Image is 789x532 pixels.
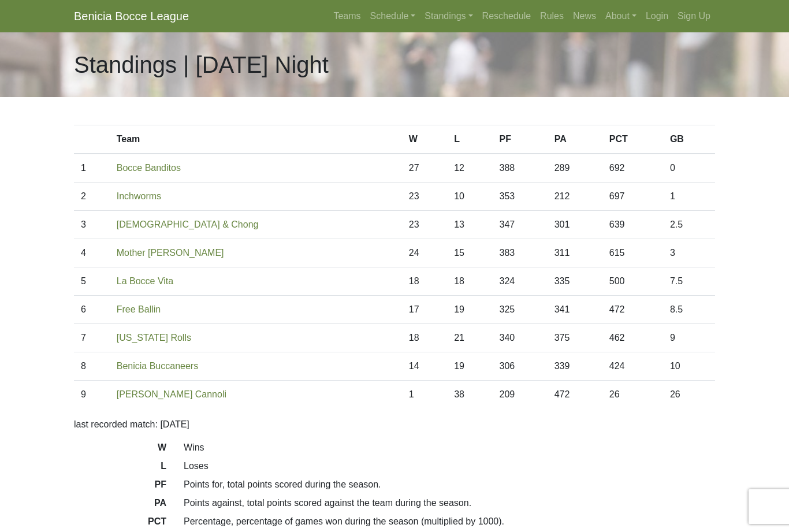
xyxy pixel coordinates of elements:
[663,211,715,239] td: 2.5
[548,296,602,324] td: 341
[402,381,447,409] td: 1
[641,5,673,28] a: Login
[663,154,715,183] td: 0
[548,125,602,154] th: PA
[548,381,602,409] td: 472
[402,154,447,183] td: 27
[65,459,175,478] dt: L
[663,183,715,211] td: 1
[447,239,492,267] td: 15
[663,267,715,296] td: 7.5
[493,239,548,267] td: 383
[74,154,110,183] td: 1
[402,296,447,324] td: 17
[74,51,329,79] h1: Standings | [DATE] Night
[117,248,224,258] a: Mother [PERSON_NAME]
[548,352,602,381] td: 339
[663,239,715,267] td: 3
[117,163,181,173] a: Bocce Banditos
[74,418,715,431] p: last recorded match: [DATE]
[602,352,663,381] td: 424
[673,5,715,28] a: Sign Up
[117,276,173,286] a: La Bocce Vita
[74,267,110,296] td: 5
[493,381,548,409] td: 209
[175,515,724,529] dd: Percentage, percentage of games won during the season (multiplied by 1000).
[548,154,602,183] td: 289
[447,352,492,381] td: 19
[329,5,365,28] a: Teams
[74,352,110,381] td: 8
[493,211,548,239] td: 347
[548,239,602,267] td: 311
[175,441,724,455] dd: Wins
[601,5,641,28] a: About
[493,267,548,296] td: 324
[447,324,492,352] td: 21
[602,183,663,211] td: 697
[535,5,568,28] a: Rules
[663,352,715,381] td: 10
[602,324,663,352] td: 462
[175,496,724,510] dd: Points against, total points scored against the team during the season.
[447,381,492,409] td: 38
[402,183,447,211] td: 23
[74,183,110,211] td: 2
[447,296,492,324] td: 19
[447,267,492,296] td: 18
[548,211,602,239] td: 301
[65,441,175,459] dt: W
[402,324,447,352] td: 18
[117,333,191,343] a: [US_STATE] Rolls
[110,125,402,154] th: Team
[74,381,110,409] td: 9
[548,324,602,352] td: 375
[548,183,602,211] td: 212
[402,239,447,267] td: 24
[175,478,724,492] dd: Points for, total points scored during the season.
[548,267,602,296] td: 335
[74,324,110,352] td: 7
[74,296,110,324] td: 6
[402,267,447,296] td: 18
[447,183,492,211] td: 10
[493,183,548,211] td: 353
[568,5,601,28] a: News
[117,361,198,371] a: Benicia Buccaneers
[402,211,447,239] td: 23
[493,125,548,154] th: PF
[663,381,715,409] td: 26
[602,125,663,154] th: PCT
[602,267,663,296] td: 500
[663,125,715,154] th: GB
[602,296,663,324] td: 472
[402,352,447,381] td: 14
[447,125,492,154] th: L
[493,154,548,183] td: 388
[74,5,189,28] a: Benicia Bocce League
[663,324,715,352] td: 9
[74,239,110,267] td: 4
[117,220,259,229] a: [DEMOGRAPHIC_DATA] & Chong
[663,296,715,324] td: 8.5
[117,389,226,399] a: [PERSON_NAME] Cannoli
[493,296,548,324] td: 325
[493,324,548,352] td: 340
[117,304,161,314] a: Free Ballin
[175,459,724,473] dd: Loses
[447,154,492,183] td: 12
[402,125,447,154] th: W
[366,5,420,28] a: Schedule
[602,154,663,183] td: 692
[493,352,548,381] td: 306
[117,191,161,201] a: Inchworms
[420,5,477,28] a: Standings
[65,478,175,496] dt: PF
[74,211,110,239] td: 3
[447,211,492,239] td: 13
[65,496,175,515] dt: PA
[602,211,663,239] td: 639
[602,381,663,409] td: 26
[602,239,663,267] td: 615
[478,5,536,28] a: Reschedule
